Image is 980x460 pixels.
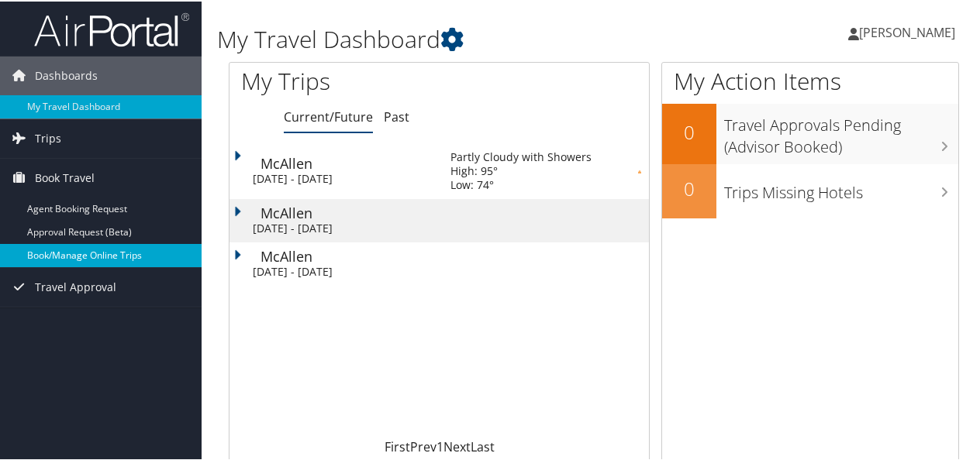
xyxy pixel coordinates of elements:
[35,55,98,94] span: Dashboards
[724,105,958,156] h3: Travel Approvals Pending (Advisor Booked)
[35,157,95,196] span: Book Travel
[859,22,955,39] span: [PERSON_NAME]
[724,173,958,202] h3: Trips Missing Hotels
[443,437,471,454] a: Next
[217,22,719,54] h1: My Travel Dashboard
[450,177,592,191] div: Low: 74°
[261,155,435,169] div: McAllen
[662,102,958,162] a: 0Travel Approvals Pending (Advisor Booked)
[253,170,427,184] div: [DATE] - [DATE]
[848,8,971,54] a: [PERSON_NAME]
[662,64,958,96] h1: My Action Items
[410,437,437,454] a: Prev
[253,263,427,277] div: [DATE] - [DATE]
[284,107,373,124] a: Current/Future
[241,64,463,96] h1: My Trips
[261,204,435,218] div: McAllen
[384,107,409,124] a: Past
[662,163,958,217] a: 0Trips Missing Hotels
[471,437,495,454] a: Last
[385,437,410,454] a: First
[261,248,435,262] div: McAllen
[253,220,427,234] div: [DATE] - [DATE]
[450,163,592,177] div: High: 95°
[34,10,189,46] img: airportal-logo.png
[662,174,716,201] h2: 0
[437,437,443,454] a: 1
[35,266,116,305] span: Travel Approval
[662,118,716,144] h2: 0
[638,169,641,172] img: alert-flat-solid-caution.png
[450,149,592,163] div: Partly Cloudy with Showers
[35,118,61,156] span: Trips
